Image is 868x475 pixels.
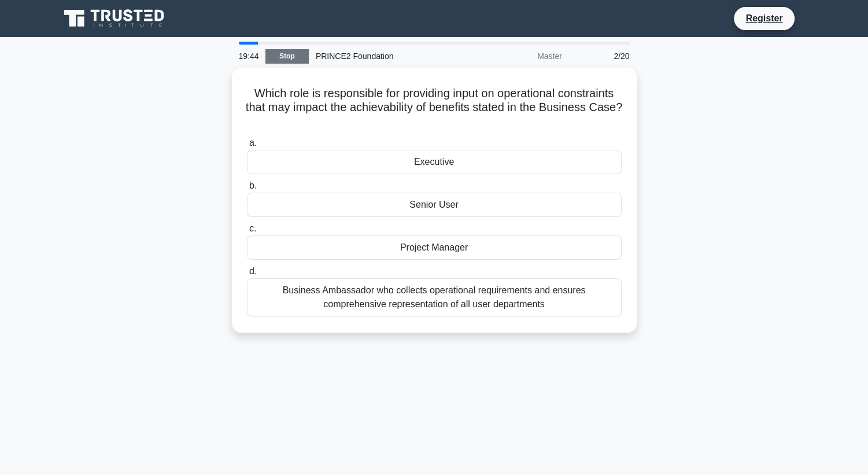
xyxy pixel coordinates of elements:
div: 19:44 [232,45,265,68]
div: Business Ambassador who collects operational requirements and ensures comprehensive representatio... [247,278,622,316]
a: Register [738,11,789,25]
div: 2/20 [569,45,637,68]
span: a. [249,138,257,148]
span: b. [249,181,257,190]
div: PRINCE2 Foundation [309,45,468,68]
div: Project Manager [247,235,622,260]
span: c. [249,223,256,233]
a: Stop [265,49,309,64]
div: Master [468,45,569,68]
h5: Which role is responsible for providing input on operational constraints that may impact the achi... [246,86,623,129]
div: Executive [247,150,622,174]
span: d. [249,266,257,276]
div: Senior User [247,193,622,217]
